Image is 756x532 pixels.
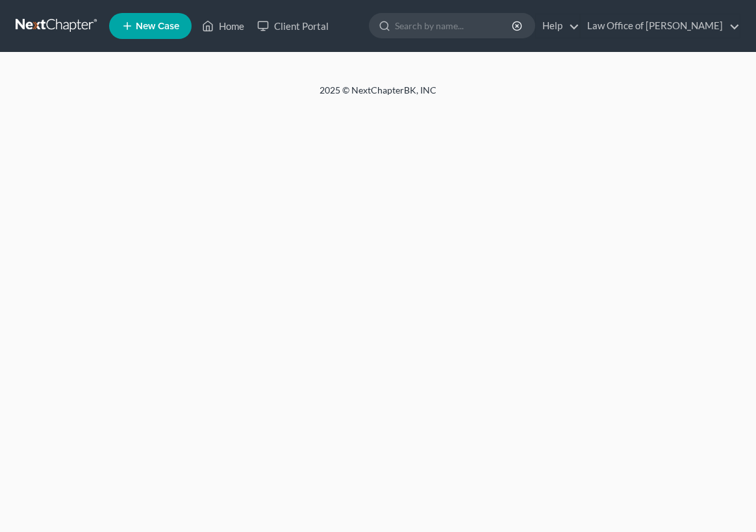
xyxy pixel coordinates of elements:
input: Search by name... [395,14,514,38]
a: Help [536,14,579,38]
a: Home [195,14,251,38]
span: New Case [136,21,179,31]
a: Law Office of [PERSON_NAME] [581,14,740,38]
a: Client Portal [251,14,335,38]
div: 2025 © NextChapterBK, INC [66,84,690,107]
